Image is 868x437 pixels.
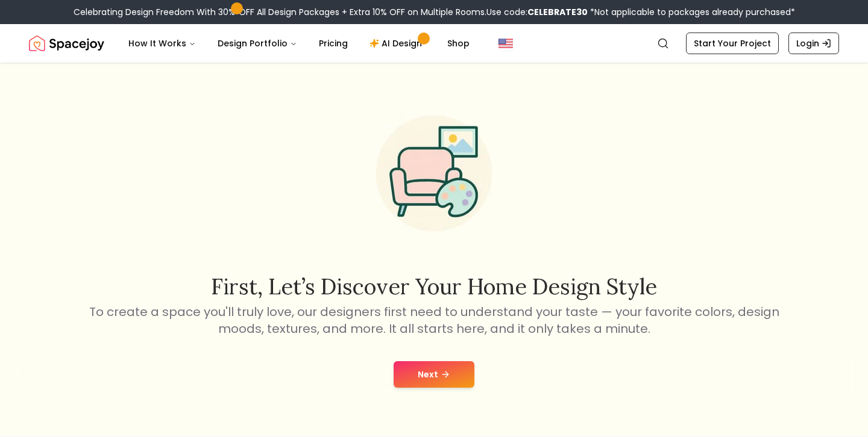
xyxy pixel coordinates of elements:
[394,361,474,388] button: Next
[29,31,104,55] a: Spacejoy
[686,33,779,54] a: Start Your Project
[486,6,588,18] span: Use code:
[357,96,511,250] img: Start Style Quiz Illustration
[29,31,104,55] img: Spacejoy Logo
[360,31,435,55] a: AI Design
[498,36,513,51] img: United States
[87,303,781,337] p: To create a space you'll truly love, our designers first need to understand your taste — your fav...
[208,31,307,55] button: Design Portfolio
[788,33,839,54] a: Login
[119,31,479,55] nav: Main
[527,6,588,18] b: CELEBRATE30
[119,31,206,55] button: How It Works
[74,6,795,18] div: Celebrating Design Freedom With 30% OFF All Design Packages + Extra 10% OFF on Multiple Rooms.
[588,6,795,18] span: *Not applicable to packages already purchased*
[438,31,479,55] a: Shop
[87,274,781,299] h2: First, let’s discover your home design style
[309,31,357,55] a: Pricing
[29,24,839,63] nav: Global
